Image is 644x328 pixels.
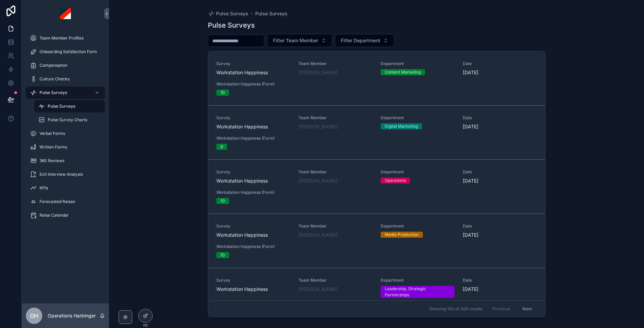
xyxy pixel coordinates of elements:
span: Team Member [298,115,372,121]
a: Pulse Surveys [208,10,248,17]
button: Next [518,303,537,314]
a: Pulse Surveys [34,100,105,112]
span: Survey [216,223,290,229]
span: Team Member [298,278,372,283]
span: Survey [216,278,290,283]
span: Onboarding Satisfaction Form [40,49,97,54]
a: Written Forms [26,141,105,153]
span: Workstation Happiness [216,123,290,130]
span: 360 Reviews [40,158,64,163]
span: Showing 100 of 459 results [429,306,482,312]
span: Department [381,61,455,66]
div: 10 [220,252,225,258]
span: Culture Checks [40,76,70,82]
div: Digital Marketing [385,123,418,129]
a: Forecasted Raises [26,196,105,208]
span: Department [381,223,455,229]
span: Pulse Surveys [48,104,75,109]
a: [PERSON_NAME] [298,69,338,76]
span: [DATE] [463,232,537,238]
a: SurveyWorkstation HappinessTeam Member[PERSON_NAME]DepartmentMedia ProductionDate[DATE]Workstatio... [208,214,545,268]
span: Survey [216,169,290,175]
span: Forecasted Raises [40,199,75,204]
div: 10 [220,198,225,204]
a: [PERSON_NAME] [298,232,338,238]
p: Operations Harbinger [48,312,96,319]
a: Pulse Surveys [26,87,105,99]
span: Workstation Happiness (Form) [216,190,290,195]
span: Compensation [40,63,67,68]
span: Date [463,169,537,175]
span: KPIs [40,185,48,191]
span: Workstation Happiness [216,177,290,184]
span: Date [463,61,537,66]
span: [DATE] [463,177,537,184]
span: Survey [216,61,290,66]
span: Workstation Happiness (Form) [216,136,290,141]
span: Workstation Happiness [216,232,290,238]
span: Filter Department [341,37,380,44]
div: 9 [220,144,223,150]
a: Exit Interview Analysis [26,168,105,181]
span: Raise Calendar [40,213,69,218]
span: Filter Team Member [273,37,318,44]
span: Pulse Surveys [40,90,67,95]
span: Survey [216,115,290,121]
a: Culture Checks [26,73,105,85]
span: [DATE] [463,69,537,76]
div: Leadership, Strategic Partnerships [385,286,450,298]
span: Department [381,115,455,121]
span: Workstation Happiness [216,69,290,76]
span: Written Forms [40,144,67,150]
span: Date [463,115,537,121]
button: Select Button [267,34,332,47]
span: Department [381,169,455,175]
div: Content Marketing [385,69,421,75]
img: App logo [60,8,71,19]
a: 360 Reviews [26,155,105,167]
span: Team Member [298,169,372,175]
span: Exit Interview Analysis [40,172,83,177]
span: Workstation Happiness (Form) [216,244,290,249]
span: Workstation Happiness (Form) [216,81,290,87]
span: Team Member [298,223,372,229]
button: Select Button [335,34,394,47]
span: Pulse Survey Charts [48,117,87,123]
a: Onboarding Satisfaction Form [26,46,105,58]
span: [DATE] [463,286,537,293]
div: scrollable content [22,27,109,230]
a: Verbal Forms [26,127,105,140]
span: Department [381,278,455,283]
a: KPIs [26,182,105,194]
h1: Pulse Surveys [208,20,255,30]
a: Team Member Profiles [26,32,105,44]
div: Operations [385,177,406,184]
a: SurveyWorkstation HappinessTeam Member[PERSON_NAME]DepartmentOperationsDate[DATE]Workstation Happ... [208,160,545,214]
a: SurveyWorkstation HappinessTeam Member[PERSON_NAME]DepartmentLeadership, Strategic PartnershipsDa... [208,268,545,328]
span: [DATE] [463,123,537,130]
span: Workstation Happiness [216,286,290,293]
a: [PERSON_NAME] [298,286,338,293]
a: Pulse Surveys [255,10,288,17]
a: [PERSON_NAME] [298,177,338,184]
span: Pulse Surveys [216,10,248,17]
a: Pulse Survey Charts [34,114,105,126]
span: Date [463,223,537,229]
span: Verbal Forms [40,131,65,136]
div: Media Production [385,232,419,238]
span: Team Member [298,61,372,66]
span: Date [463,278,537,283]
a: [PERSON_NAME] [298,123,338,130]
a: SurveyWorkstation HappinessTeam Member[PERSON_NAME]DepartmentDigital MarketingDate[DATE]Workstati... [208,106,545,160]
div: 10 [220,90,225,96]
a: Compensation [26,59,105,72]
a: Raise Calendar [26,209,105,221]
span: OH [30,312,38,320]
a: SurveyWorkstation HappinessTeam Member[PERSON_NAME]DepartmentContent MarketingDate[DATE]Workstati... [208,51,545,106]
